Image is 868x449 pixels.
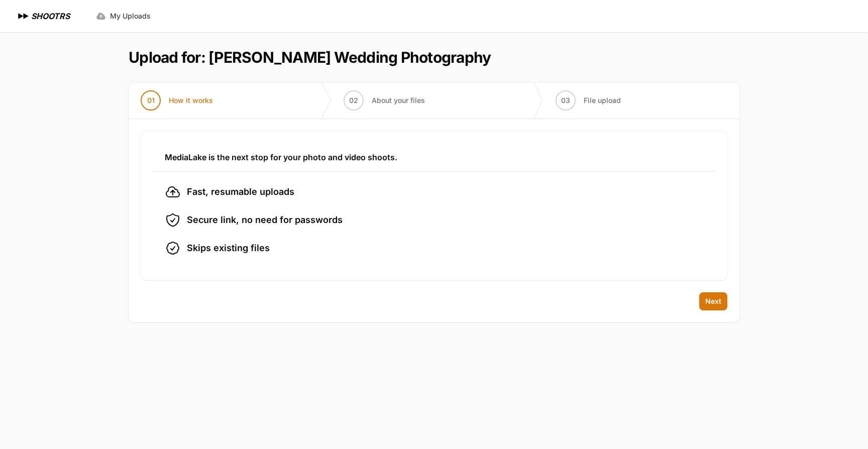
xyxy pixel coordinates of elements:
span: Fast, resumable uploads [187,185,294,199]
h1: SHOOTRS [31,10,70,22]
h3: MediaLake is the next stop for your photo and video shoots. [165,151,703,163]
img: SHOOTRS [16,10,31,22]
span: How it works [169,95,213,105]
button: 03 File upload [544,82,633,119]
span: 01 [147,95,155,105]
h1: Upload for: [PERSON_NAME] Wedding Photography [129,48,491,66]
button: Next [699,292,727,310]
a: My Uploads [90,7,157,25]
span: File upload [584,95,621,105]
span: About your files [372,95,425,105]
a: SHOOTRS SHOOTRS [16,10,70,22]
span: My Uploads [110,11,151,21]
span: Skips existing files [187,241,270,255]
button: 02 About your files [332,82,437,119]
span: 02 [349,95,358,105]
span: Next [705,296,721,306]
span: Secure link, no need for passwords [187,213,343,227]
button: 01 How it works [129,82,225,119]
span: 03 [561,95,570,105]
